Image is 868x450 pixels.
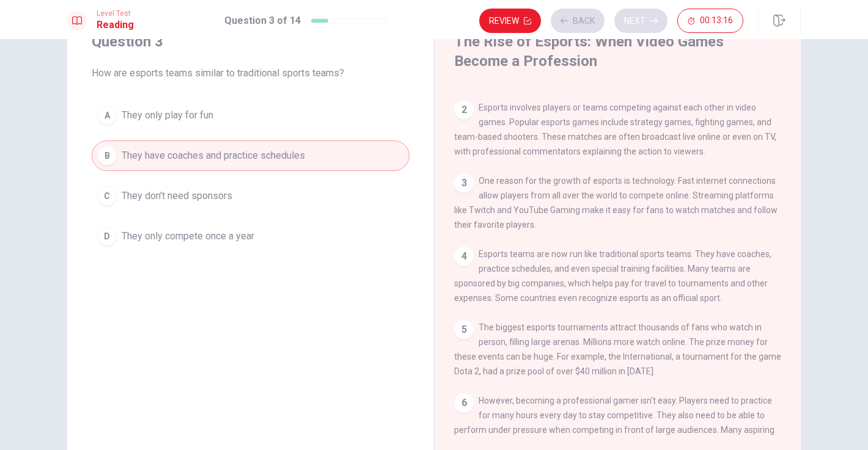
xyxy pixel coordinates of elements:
div: A [97,106,117,125]
div: 3 [454,173,474,193]
div: B [97,146,117,165]
h4: The Rise of Esports: When Video Games Become a Profession [454,32,778,71]
button: CThey don't need sponsors [92,181,410,211]
span: They don't need sponsors [122,189,232,203]
div: 6 [454,393,474,413]
span: How are esports teams similar to traditional sports teams? [92,66,410,81]
div: C [97,186,117,206]
button: 00:13:16 [677,9,743,33]
div: 2 [454,100,474,120]
span: They have coaches and practice schedules [122,148,305,163]
h1: Reading [97,18,134,32]
span: Esports teams are now run like traditional sports teams. They have coaches, practice schedules, a... [454,249,771,303]
span: They only compete once a year [122,229,254,244]
span: The biggest esports tournaments attract thousands of fans who watch in person, filling large aren... [454,322,781,376]
button: DThey only compete once a year [92,221,410,252]
div: 4 [454,247,474,266]
span: Level Test [97,9,134,18]
span: Esports involves players or teams competing against each other in video games. Popular esports ga... [454,103,776,156]
button: BThey have coaches and practice schedules [92,140,410,171]
h1: Question 3 of 14 [224,13,301,28]
button: AThey only play for fun [92,100,410,131]
span: 00:13:16 [700,16,733,26]
button: Review [479,9,541,33]
div: D [97,227,117,246]
h4: Question 3 [92,32,410,51]
span: They only play for fun [122,108,213,123]
span: One reason for the growth of esports is technology. Fast internet connections allow players from ... [454,176,778,230]
div: 5 [454,320,474,339]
